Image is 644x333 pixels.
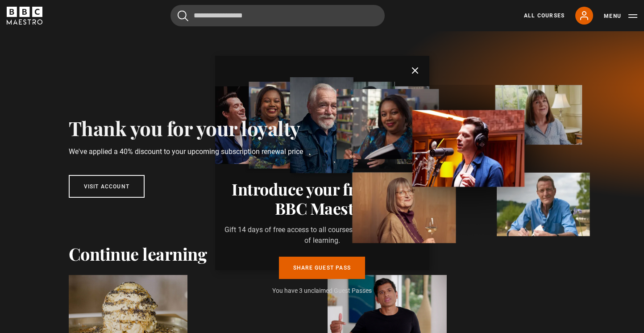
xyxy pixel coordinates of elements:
[604,12,637,21] button: Toggle navigation
[69,146,304,157] p: We've applied a 40% discount to your upcoming subscription renewal price
[178,10,188,21] button: Submit the search query
[170,5,385,26] input: Search
[524,12,565,20] a: All Courses
[222,225,422,246] p: Gift 14 days of free access to all courses and inspire a journey of learning.
[222,179,422,217] h3: Introduce your friends to BBC Maestro
[337,85,590,244] img: banner_image-1d4a58306c65641337db.webp
[69,117,304,139] h2: Thank you for your loyalty
[279,257,365,279] a: Share guest pass
[69,244,576,264] h2: Continue learning
[7,7,42,25] svg: BBC Maestro
[222,286,422,296] p: You have 3 unclaimed Guest Passes
[69,175,145,198] a: Visit account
